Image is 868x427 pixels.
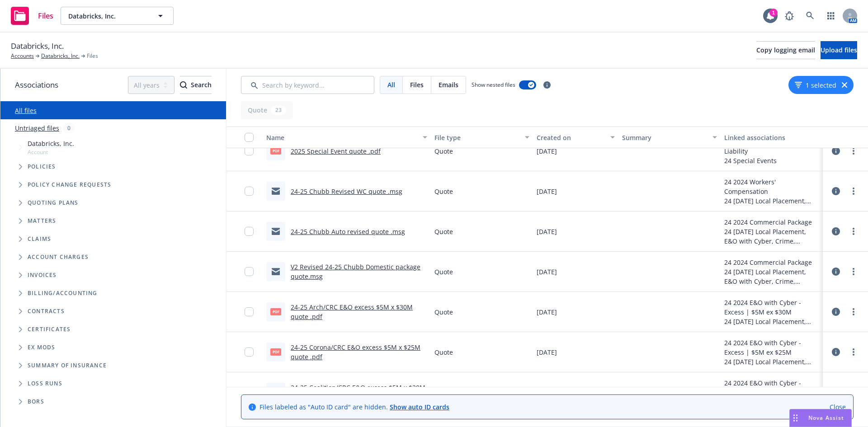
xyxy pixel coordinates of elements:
[434,146,453,156] span: Quote
[434,227,453,236] span: Quote
[0,284,226,411] div: Folder Tree Example
[848,145,859,156] a: more
[245,187,254,196] input: Toggle Row Selected
[537,347,557,357] span: [DATE]
[245,267,254,276] input: Toggle Row Selected
[724,258,819,267] div: 24 2024 Commercial Package
[266,133,417,142] div: Name
[822,7,840,25] a: Switch app
[28,291,98,296] span: Billing/Accounting
[801,7,819,25] a: Search
[431,127,533,148] button: File type
[434,187,453,196] span: Quote
[789,409,852,427] button: Nova Assist
[41,52,80,60] a: Databricks, Inc.
[848,186,859,197] a: more
[830,402,846,412] a: Close
[434,267,453,277] span: Quote
[28,363,107,368] span: Summary of insurance
[63,123,75,133] div: 0
[724,298,819,317] div: 24 2024 E&O with Cyber - Excess | $5M ex $30M
[28,200,79,206] span: Quoting plans
[28,381,62,386] span: Loss Runs
[28,218,56,224] span: Matters
[387,80,395,89] span: All
[537,133,604,142] div: Created on
[721,127,823,148] button: Linked associations
[28,399,44,404] span: BORs
[291,187,402,196] a: 24-25 Chubb Revised WC quote .msg
[390,403,449,411] a: Show auto ID cards
[259,402,449,412] span: Files labeled as "Auto ID card" are hidden.
[61,7,174,25] button: Databricks, Inc.
[848,226,859,237] a: more
[434,307,453,317] span: Quote
[291,263,420,281] a: V2 Revised 24-25 Chubb Domestic package quote.msg
[724,338,819,357] div: 24 2024 E&O with Cyber - Excess | $5M ex $25M
[28,309,65,314] span: Contracts
[180,76,212,94] div: Search
[537,146,557,156] span: [DATE]
[270,308,281,315] span: pdf
[11,52,34,60] a: Accounts
[434,133,519,142] div: File type
[808,414,844,422] span: Nova Assist
[795,80,836,90] button: 1 selected
[28,254,89,260] span: Account charges
[241,76,374,94] input: Search by keyword...
[724,317,819,326] div: 24 [DATE] Local Placement, E&O with Cyber, Crime, Commercial Auto, Workers' Compensation, Commerc...
[291,383,425,401] a: 24-25 Coalition/CRC E&O excess $5M x $20M quote .pdf
[790,409,801,427] div: Drag to move
[434,347,453,357] span: Quote
[15,123,59,133] a: Untriaged files
[724,156,819,165] div: 24 Special Events
[28,139,74,148] span: Databricks, Inc.
[245,227,254,236] input: Toggle Row Selected
[537,267,557,277] span: [DATE]
[537,227,557,236] span: [DATE]
[756,46,815,54] span: Copy logging email
[28,182,111,188] span: Policy change requests
[270,147,281,154] span: pdf
[724,177,819,196] div: 24 2024 Workers' Compensation
[291,227,405,236] a: 24-25 Chubb Auto revised quote .msg
[291,147,381,155] a: 2025 Special Event quote .pdf
[756,41,815,59] button: Copy logging email
[724,196,819,206] div: 24 [DATE] Local Placement, E&O with Cyber, Crime, Commercial Auto, Workers' Compensation, Commerc...
[180,81,187,89] svg: Search
[724,357,819,366] div: 24 [DATE] Local Placement, E&O with Cyber, Crime, Commercial Auto, Workers' Compensation, Commerc...
[780,7,798,25] a: Report a Bug
[38,12,53,19] span: Files
[821,46,857,54] span: Upload files
[7,3,57,28] a: Files
[28,272,57,278] span: Invoices
[410,80,424,89] span: Files
[245,133,254,142] input: Select all
[15,106,37,115] a: All files
[533,127,618,148] button: Created on
[724,378,819,397] div: 24 2024 E&O with Cyber - Excess | $5M ex $20M
[15,79,58,91] span: Associations
[87,52,98,60] span: Files
[28,148,74,156] span: Account
[28,327,71,332] span: Certificates
[270,348,281,355] span: pdf
[848,306,859,317] a: more
[724,217,819,227] div: 24 2024 Commercial Package
[263,127,431,148] button: Name
[28,164,56,169] span: Policies
[291,303,413,321] a: 24-25 Arch/CRC E&O excess $5M x $30M quote .pdf
[724,267,819,286] div: 24 [DATE] Local Placement, E&O with Cyber, Crime, Commercial Auto, Workers' Compensation, Commerc...
[724,227,819,246] div: 24 [DATE] Local Placement, E&O with Cyber, Crime, Commercial Auto, Workers' Compensation, Commerc...
[180,76,212,94] button: SearchSearch
[245,347,254,357] input: Toggle Row Selected
[291,343,420,361] a: 24-25 Corona/CRC E&O excess $5M x $25M quote .pdf
[622,133,707,142] div: Summary
[537,307,557,317] span: [DATE]
[848,347,859,357] a: more
[724,133,819,142] div: Linked associations
[245,307,254,316] input: Toggle Row Selected
[821,41,857,59] button: Upload files
[245,146,254,155] input: Toggle Row Selected
[848,266,859,277] a: more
